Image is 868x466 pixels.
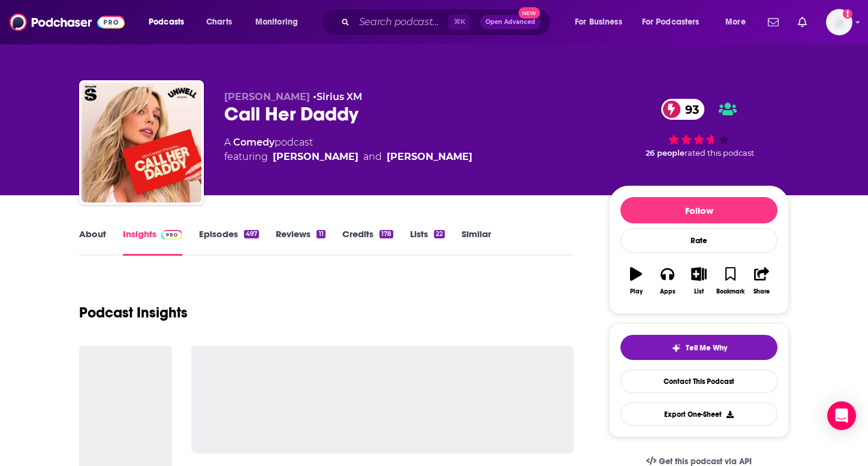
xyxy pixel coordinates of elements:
[746,259,777,302] button: Share
[683,259,715,302] button: List
[342,228,393,256] a: Credits178
[715,259,746,302] button: Bookmark
[448,14,471,30] span: ⌘ K
[244,230,259,238] div: 497
[161,230,182,240] img: Podchaser Pro
[642,14,700,31] span: For Podcasters
[462,228,491,256] a: Similar
[566,13,637,32] button: open menu
[685,149,754,158] span: rated this podcast
[276,228,325,256] a: Reviews11
[620,335,777,360] button: tell me why sparkleTell Me Why
[620,197,777,223] button: Follow
[725,14,746,31] span: More
[826,9,852,35] button: Show profile menu
[333,8,562,36] div: Search podcasts, credits, & more...
[519,7,540,19] span: New
[652,259,683,302] button: Apps
[480,15,541,29] button: Open AdvancedNew
[123,228,182,256] a: InsightsPodchaser Pro
[575,14,622,31] span: For Business
[255,14,298,31] span: Monitoring
[609,91,789,165] div: 93 26 peoplerated this podcast
[79,304,188,322] h1: Podcast Insights
[694,288,704,295] div: List
[843,9,852,19] svg: Add a profile image
[827,401,856,430] div: Open Intercom Messenger
[826,9,852,35] span: Logged in as mckenziesemrau
[273,150,358,164] div: [PERSON_NAME]
[247,13,314,32] button: open menu
[793,12,812,32] a: Show notifications dropdown
[630,288,643,295] div: Play
[387,150,472,164] div: [PERSON_NAME]
[673,99,705,120] span: 93
[686,343,727,353] span: Tell Me Why
[224,135,472,164] div: A podcast
[634,13,717,32] button: open menu
[233,137,275,148] a: Comedy
[224,91,310,102] span: [PERSON_NAME]
[363,150,382,164] span: and
[660,288,676,295] div: Apps
[620,228,777,253] div: Rate
[620,259,652,302] button: Play
[224,150,472,164] span: featuring
[646,149,685,158] span: 26 people
[10,11,125,34] img: Podchaser - Follow, Share and Rate Podcasts
[620,370,777,393] a: Contact This Podcast
[82,83,201,202] img: Call Her Daddy
[313,91,362,102] span: •
[826,9,852,35] img: User Profile
[206,14,232,31] span: Charts
[410,228,445,256] a: Lists22
[199,228,259,256] a: Episodes497
[149,14,184,31] span: Podcasts
[317,230,325,238] div: 11
[354,13,448,32] input: Search podcasts, credits, & more...
[661,99,705,120] a: 93
[620,403,777,426] button: Export One-Sheet
[317,91,362,102] a: Sirius XM
[79,228,106,256] a: About
[717,13,761,32] button: open menu
[754,288,770,295] div: Share
[140,13,200,32] button: open menu
[434,230,445,238] div: 22
[198,13,239,32] a: Charts
[763,12,783,32] a: Show notifications dropdown
[716,288,745,295] div: Bookmark
[486,19,535,25] span: Open Advanced
[379,230,393,238] div: 178
[671,343,681,353] img: tell me why sparkle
